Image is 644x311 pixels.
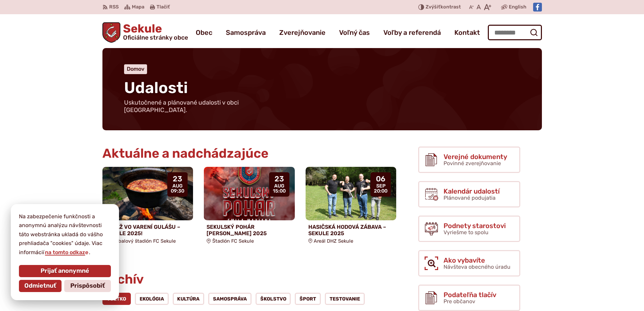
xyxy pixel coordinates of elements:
[273,175,286,183] span: 23
[132,3,144,11] span: Mapa
[256,293,291,305] a: ŠKOLSTVO
[418,181,520,207] a: Kalendár udalostí Plánované podujatia
[444,298,475,305] span: Pre občanov
[102,147,397,161] h2: Aktuálne a nadchádzajúce
[207,224,292,237] h4: SEKULSKÝ POHÁR [PERSON_NAME] 2025
[196,23,212,42] a: Obec
[212,238,254,244] span: Štadión FC Sekule
[314,238,353,244] span: Areál DHZ Sekule
[102,272,397,287] h2: Archív
[124,99,286,114] p: Uskutočnené a plánované udalosti v obci [GEOGRAPHIC_DATA].
[173,293,205,305] a: Kultúra
[418,285,520,311] a: Podateľňa tlačív Pre občanov
[19,212,111,257] p: Na zabezpečenie funkčnosti a anonymnú analýzu návštevnosti táto webstránka ukladá do vášho prehli...
[105,224,191,237] h4: SÚŤAŽ VO VARENÍ GULÁŠU – SEKULE 2025!
[374,188,387,194] span: 20:00
[204,167,295,246] a: SEKULSKÝ POHÁR [PERSON_NAME] 2025 Štadión FC Sekule 23 aug 15:00
[306,167,397,246] a: HASIČSKÁ HODOVÁ ZÁBAVA – SEKULE 2025 Areál DHZ Sekule 06 sep 20:00
[102,293,131,305] a: Všetko
[444,264,510,270] span: Návšteva obecného úradu
[70,282,105,290] span: Prispôsobiť
[120,23,188,41] span: Sekule
[208,293,252,305] a: Samospráva
[444,187,500,195] span: Kalendár udalostí
[444,222,506,229] span: Podnety starostovi
[171,183,184,189] span: aug
[123,35,188,41] span: Oficiálne stránky obce
[444,291,496,298] span: Podateľňa tlačív
[454,23,480,42] a: Kontakt
[509,3,526,11] span: English
[444,257,510,264] span: Ako vybavíte
[41,267,89,275] span: Prijať anonymné
[127,66,144,72] a: Domov
[279,23,326,42] a: Zverejňovanie
[44,249,89,256] a: na tomto odkaze
[273,188,286,194] span: 15:00
[533,3,542,12] img: Prejsť na Facebook stránku
[19,280,62,292] button: Odmietnuť
[124,79,188,97] span: Udalosti
[19,265,111,277] button: Prijať anonymné
[374,175,387,183] span: 06
[102,22,188,43] a: Logo Sekule, prejsť na domovskú stránku.
[135,293,169,305] a: Ekológia
[273,183,286,189] span: aug
[507,3,528,11] a: English
[374,183,387,189] span: sep
[64,280,111,292] button: Prispôsobiť
[418,250,520,276] a: Ako vybavíte Návšteva obecného úradu
[444,160,501,166] span: Povinné zverejňovanie
[102,22,121,43] img: Prejsť na domovskú stránku
[339,23,370,42] a: Voľný čas
[325,293,365,305] a: Testovanie
[383,23,441,42] a: Voľby a referendá
[444,153,507,160] span: Verejné dokumenty
[444,195,496,201] span: Plánované podujatia
[308,224,394,237] h4: HASIČSKÁ HODOVÁ ZÁBAVA – SEKULE 2025
[444,229,488,236] span: Vyriešme to spolu
[111,238,176,244] span: Futbalový štadión FC Sekule
[426,4,440,10] span: Zvýšiť
[157,4,170,10] span: Tlačiť
[418,216,520,242] a: Podnety starostovi Vyriešme to spolu
[226,23,266,42] a: Samospráva
[171,175,184,183] span: 23
[171,188,184,194] span: 09:30
[102,167,193,246] a: SÚŤAŽ VO VARENÍ GULÁŠU – SEKULE 2025! Futbalový štadión FC Sekule 23 aug 09:30
[418,147,520,173] a: Verejné dokumenty Povinné zverejňovanie
[295,293,321,305] a: Šport
[109,3,119,11] span: RSS
[426,4,461,10] span: kontrast
[24,282,56,290] span: Odmietnuť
